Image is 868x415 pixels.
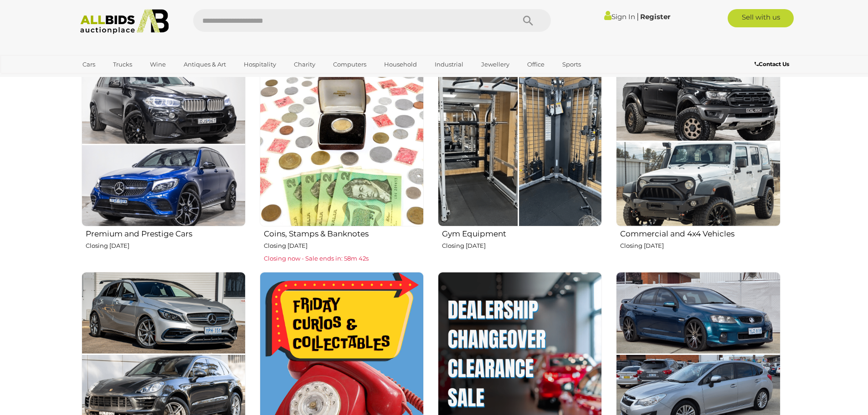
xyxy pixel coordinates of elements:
a: Computers [327,57,372,72]
h2: Premium and Prestige Cars [86,227,246,238]
a: Sell with us [728,9,794,27]
a: Jewellery [475,57,515,72]
a: Industrial [429,57,469,72]
p: Closing [DATE] [442,241,602,251]
a: Antiques & Art [178,57,232,72]
a: Register [640,12,670,21]
img: Commercial and 4x4 Vehicles [616,62,780,226]
img: Premium and Prestige Cars [82,62,246,226]
h2: Coins, Stamps & Banknotes [264,227,424,238]
a: Gym Equipment Closing [DATE] [437,62,602,265]
p: Closing [DATE] [620,241,780,251]
a: Sign In [604,12,635,21]
span: Closing now - Sale ends in: 58m 42s [264,255,369,262]
a: Hospitality [238,57,282,72]
a: Premium and Prestige Cars Closing [DATE] [81,62,246,265]
h2: Commercial and 4x4 Vehicles [620,227,780,238]
a: Office [521,57,550,72]
a: Contact Us [755,59,791,69]
img: Coins, Stamps & Banknotes [260,62,424,226]
a: Charity [288,57,321,72]
a: Household [378,57,423,72]
h2: Gym Equipment [442,227,602,238]
a: Coins, Stamps & Banknotes Closing [DATE] Closing now - Sale ends in: 58m 42s [259,62,424,265]
span: | [637,11,639,21]
a: Trucks [107,57,138,72]
img: Allbids.com.au [75,9,174,34]
a: [GEOGRAPHIC_DATA] [77,72,153,87]
button: Search [505,9,551,32]
b: Contact Us [755,61,789,67]
p: Closing [DATE] [86,241,246,251]
img: Gym Equipment [438,62,602,226]
a: Wine [144,57,172,72]
a: Cars [77,57,101,72]
p: Closing [DATE] [264,241,424,251]
a: Sports [556,57,587,72]
a: Commercial and 4x4 Vehicles Closing [DATE] [616,62,780,265]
